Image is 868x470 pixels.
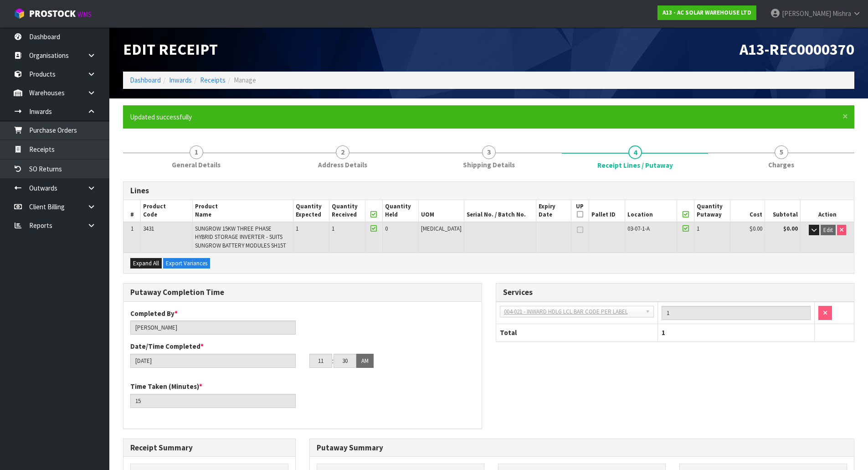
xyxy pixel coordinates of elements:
[130,258,162,269] button: Expand All
[332,225,334,232] span: 1
[130,76,161,84] a: Dashboard
[694,200,730,222] th: Quantity Putaway
[597,160,673,170] span: Receipt Lines / Putaway
[123,40,218,59] span: Edit Receipt
[123,200,141,222] th: #
[130,444,288,452] h3: Receipt Summary
[296,225,298,232] span: 1
[662,328,665,337] span: 1
[130,288,475,297] h3: Putaway Completion Time
[172,160,221,170] span: General Details
[628,145,642,159] span: 4
[775,145,788,159] span: 5
[765,200,801,222] th: Subtotal
[657,5,756,20] a: A13 - AC SOLAR WAREHOUSE LTD
[801,200,854,222] th: Action
[823,226,833,234] span: Edit
[195,225,286,249] span: SUNGROW 15KW THREE PHASE HYBRID STORAGE INVERTER - SUITS SUNGROW BATTERY MODULES SH15T
[383,200,419,222] th: Quantity Held
[318,160,367,170] span: Address Details
[589,200,625,222] th: Pallet ID
[504,306,642,317] span: 004-021 - INWARD HDLG LCL BAR CODE PER LABEL
[463,160,515,170] span: Shipping Details
[418,200,464,222] th: UOM
[130,113,192,121] span: Updated successfully
[77,10,92,19] small: WMS
[131,225,134,232] span: 1
[130,309,178,318] label: Completed By
[832,9,851,18] span: Mishra
[334,354,356,368] input: MM
[750,225,762,232] span: $0.00
[625,200,677,222] th: Location
[336,145,349,159] span: 2
[293,200,329,222] th: Quantity Expected
[821,225,836,236] button: Edit
[143,225,154,232] span: 3431
[730,200,765,222] th: Cost
[782,9,831,18] span: [PERSON_NAME]
[14,8,25,19] img: cube-alt.png
[141,200,193,222] th: Product Code
[190,145,203,159] span: 1
[130,186,847,195] h3: Lines
[329,200,365,222] th: Quantity Received
[536,200,571,222] th: Expiry Date
[332,354,334,368] td: :
[482,145,496,159] span: 3
[663,9,751,16] strong: A13 - AC SOLAR WAREHOUSE LTD
[421,225,462,232] span: [MEDICAL_DATA]
[768,160,794,170] span: Charges
[496,324,658,341] th: Total
[309,354,332,368] input: HH
[234,76,256,84] span: Manage
[464,200,536,222] th: Serial No. / Batch No.
[385,225,388,232] span: 0
[133,259,159,267] span: Expand All
[740,40,854,59] span: A13-REC0000370
[627,225,650,232] span: 03-07-1-A
[697,225,699,232] span: 1
[200,76,226,84] a: Receipts
[356,354,374,368] button: AM
[169,76,192,84] a: Inwards
[163,258,210,269] button: Export Variances
[571,200,589,222] th: UP
[130,354,296,368] input: Date/Time completed
[130,382,202,391] label: Time Taken (Minutes)
[130,394,296,408] input: Time Taken
[317,444,847,452] h3: Putaway Summary
[130,341,204,351] label: Date/Time Completed
[783,225,798,232] strong: $0.00
[192,200,293,222] th: Product Name
[29,8,76,20] span: ProStock
[503,288,847,297] h3: Services
[842,110,848,123] span: ×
